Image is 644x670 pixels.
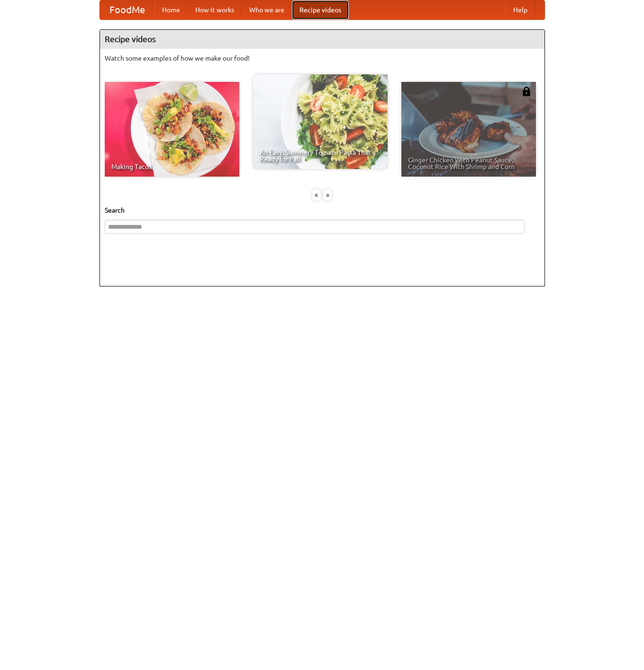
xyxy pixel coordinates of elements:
h4: Recipe videos [100,30,544,49]
a: Home [154,0,188,19]
div: « [312,189,321,201]
img: 483408.png [522,87,531,96]
a: Who we are [242,0,292,19]
span: An Easy, Summery Tomato Pasta That's Ready for Fall [260,149,381,162]
a: Making Tacos [105,82,239,177]
h5: Search [105,205,540,215]
a: Recipe videos [292,0,349,19]
a: An Easy, Summery Tomato Pasta That's Ready for Fall [253,74,388,169]
div: » [323,189,332,201]
a: FoodMe [100,0,154,19]
a: How it works [188,0,242,19]
span: Making Tacos [111,163,233,170]
p: Watch some examples of how we make our food! [105,54,540,63]
a: Help [506,0,535,19]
